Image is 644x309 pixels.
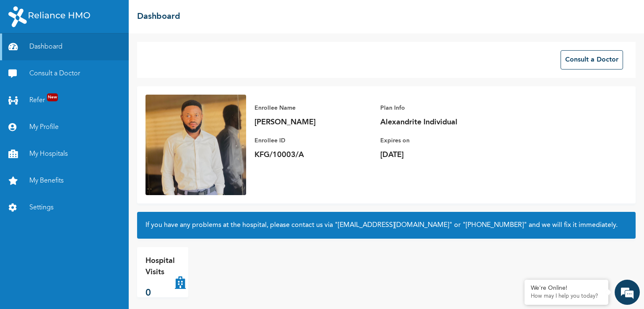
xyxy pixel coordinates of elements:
p: Alexandrite Individual [380,117,498,127]
p: Enrollee Name [254,103,372,113]
p: 0 [145,286,175,300]
button: Consult a Doctor [561,50,623,70]
img: Enrollee [145,95,246,195]
span: New [47,93,58,101]
p: Hospital Visits [145,255,175,278]
h2: Dashboard [137,10,180,23]
p: Enrollee ID [254,136,372,146]
div: We're Online! [531,285,602,292]
a: "[EMAIL_ADDRESS][DOMAIN_NAME]" [335,222,452,229]
h2: If you have any problems at the hospital, please contact us via or and we will fix it immediately. [145,220,627,230]
a: "[PHONE_NUMBER]" [462,222,527,229]
p: How may I help you today? [531,293,602,300]
p: Expires on [380,136,498,146]
p: [PERSON_NAME] [254,117,372,127]
p: KFG/10003/A [254,150,372,160]
p: Plan Info [380,103,498,113]
p: [DATE] [380,150,498,160]
img: RelianceHMO's Logo [8,6,90,27]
